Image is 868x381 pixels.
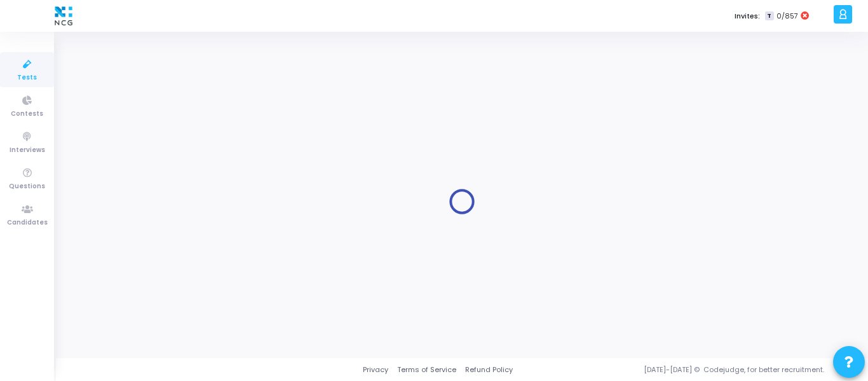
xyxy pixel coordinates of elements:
[765,11,773,21] span: T
[7,218,48,228] span: Candidates
[9,181,45,192] span: Questions
[363,364,388,375] a: Privacy
[735,11,760,22] label: Invites:
[397,364,456,375] a: Terms of Service
[51,3,76,29] img: logo
[513,364,852,375] div: [DATE]-[DATE] © Codejudge, for better recruitment.
[465,364,513,375] a: Refund Policy
[10,145,45,156] span: Interviews
[776,11,798,22] span: 0/857
[11,109,43,120] span: Contests
[17,73,37,83] span: Tests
